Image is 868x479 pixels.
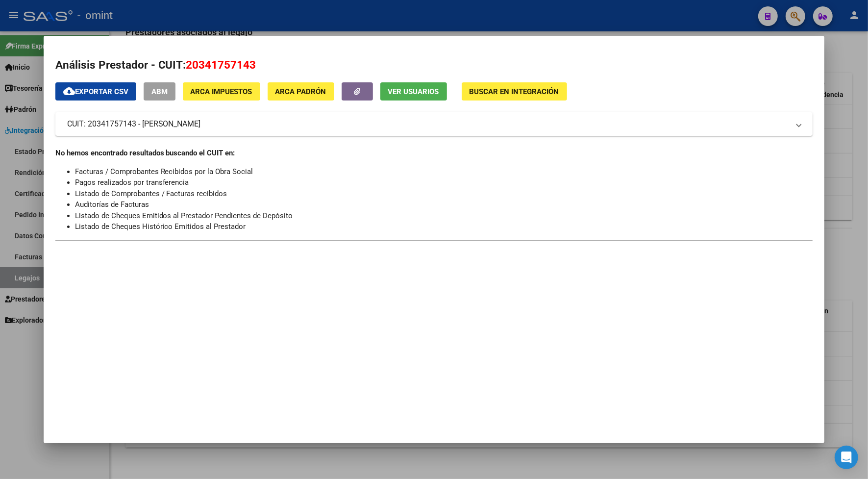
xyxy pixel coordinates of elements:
[55,112,813,136] mat-expansion-panel-header: CUIT: 20341757143 - [PERSON_NAME]
[275,87,326,96] span: ARCA Padrón
[268,82,334,101] button: ARCA Padrón
[151,87,168,96] span: ABM
[75,221,813,232] li: Listado de Cheques Histórico Emitidos al Prestador
[388,87,439,96] span: Ver Usuarios
[55,149,235,157] strong: No hemos encontrado resultados buscando el CUIT en:
[55,82,136,101] button: Exportar CSV
[183,82,260,101] button: ARCA Impuestos
[835,446,858,469] div: Open Intercom Messenger
[75,199,813,210] li: Auditorías de Facturas
[191,87,252,96] span: ARCA Impuestos
[75,177,813,188] li: Pagos realizados por transferencia
[67,118,790,130] mat-panel-title: CUIT: 20341757143 - [PERSON_NAME]
[144,82,175,101] button: ABM
[186,58,256,71] span: 20341757143
[470,87,559,96] span: Buscar en Integración
[462,82,567,101] button: Buscar en Integración
[380,82,447,101] button: Ver Usuarios
[75,188,813,200] li: Listado de Comprobantes / Facturas recibidos
[63,87,128,96] span: Exportar CSV
[63,85,75,97] mat-icon: cloud_download
[75,210,813,222] li: Listado de Cheques Emitidos al Prestador Pendientes de Depósito
[55,57,813,74] h2: Análisis Prestador - CUIT:
[75,166,813,177] li: Facturas / Comprobantes Recibidos por la Obra Social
